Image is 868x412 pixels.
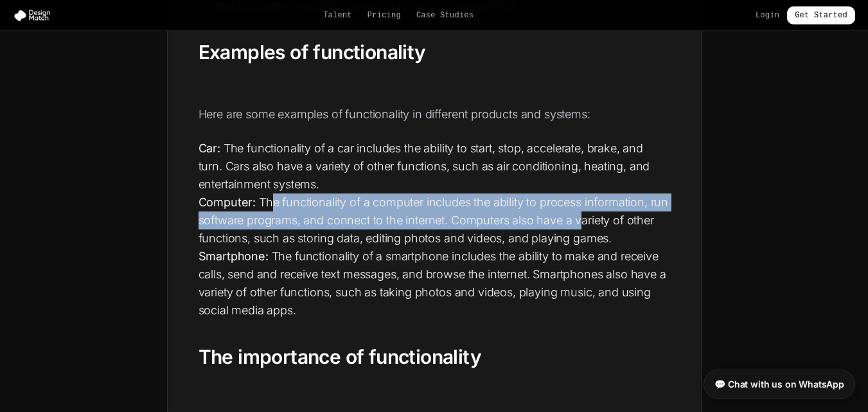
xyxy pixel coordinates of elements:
h2: The importance of functionality [199,345,670,370]
a: Talent [323,10,352,21]
strong: Smartphone: [199,249,269,263]
img: Design Match [13,9,57,22]
a: Get Started [787,6,855,24]
a: Case Studies [416,10,474,21]
li: The functionality of a smartphone includes the ability to make and receive calls, send and receiv... [199,247,670,319]
strong: Car: [199,141,220,155]
h2: Examples of functionality [199,40,670,65]
a: Login [756,10,779,21]
li: The functionality of a car includes the ability to start, stop, accelerate, brake, and turn. Cars... [199,139,670,193]
strong: Computer: [199,195,256,209]
a: 💬 Chat with us on WhatsApp [704,370,855,399]
li: The functionality of a computer includes the ability to process information, run software program... [199,193,670,247]
a: Pricing [368,10,401,21]
p: Here are some examples of functionality in different products and systems: [199,105,670,123]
